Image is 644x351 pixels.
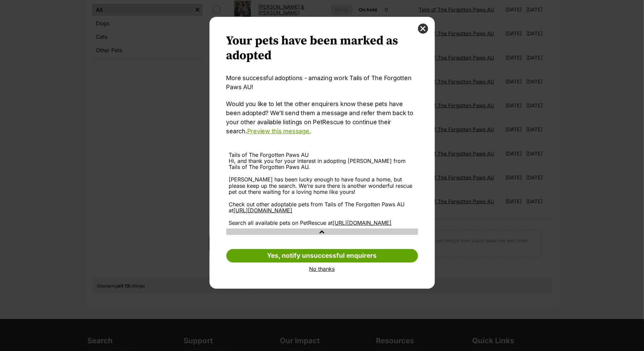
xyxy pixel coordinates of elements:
a: Yes, notify unsuccessful enquirers [226,249,418,262]
h2: Your pets have been marked as adopted [226,34,418,63]
div: Hi, and thank you for your interest in adopting [PERSON_NAME] from Tails of The Forgotten Paws AU... [229,158,415,226]
a: Preview this message. [247,128,311,135]
a: [URL][DOMAIN_NAME] [234,207,293,214]
button: close [418,24,428,34]
a: [URL][DOMAIN_NAME] [333,219,392,226]
span: Tails of The Forgotten Paws AU [229,151,309,158]
a: No thanks [226,266,418,272]
p: More successful adoptions - amazing work Tails of The Forgotten Paws AU! [226,73,418,92]
p: Would you like to let the other enquirers know these pets have been adopted? We’ll send them a me... [226,99,418,136]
